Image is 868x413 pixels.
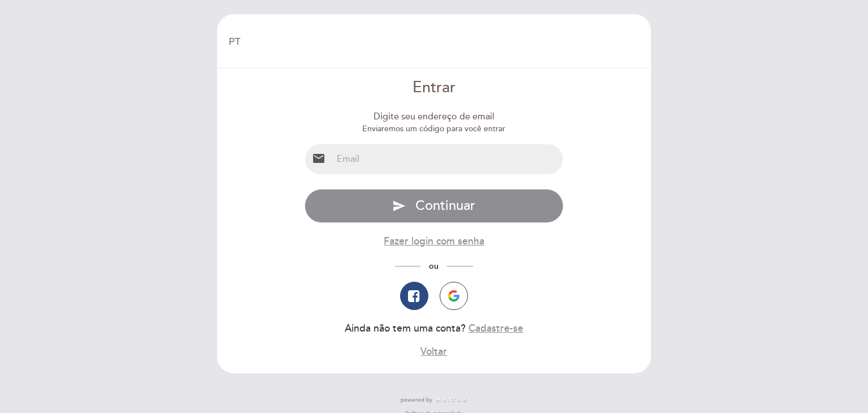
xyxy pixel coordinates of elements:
div: Digite seu endereço de email [305,110,564,123]
span: Continuar [415,197,475,214]
button: send Continuar [305,189,564,223]
i: email [312,152,325,165]
img: icon-google.png [448,290,459,302]
span: powered by [401,396,432,404]
div: Enviaremos um código para você entrar [305,123,564,135]
a: powered by [401,396,467,404]
button: Voltar [420,345,447,359]
img: MEITRE [435,397,467,403]
input: Email [332,144,563,174]
div: Entrar [305,77,564,99]
span: ou [420,261,447,271]
span: Ainda não tem uma conta? [345,322,466,334]
i: send [392,199,406,213]
button: Cadastre-se [468,321,523,335]
button: Fazer login com senha [384,234,484,248]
